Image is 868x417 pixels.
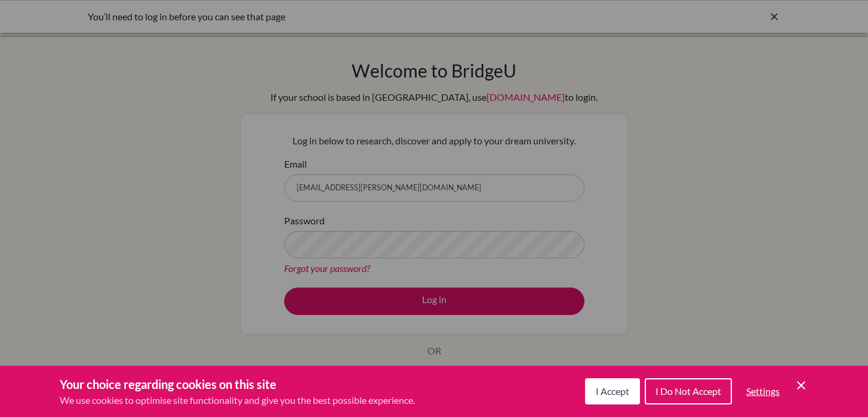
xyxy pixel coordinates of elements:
[60,393,415,407] p: We use cookies to optimise site functionality and give you the best possible experience.
[585,378,640,404] button: I Accept
[645,378,732,404] button: I Do Not Accept
[655,385,721,397] span: I Do Not Accept
[60,375,415,393] h3: Your choice regarding cookies on this site
[737,379,789,403] button: Settings
[596,385,629,397] span: I Accept
[746,385,780,397] span: Settings
[794,378,808,393] button: Save and close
